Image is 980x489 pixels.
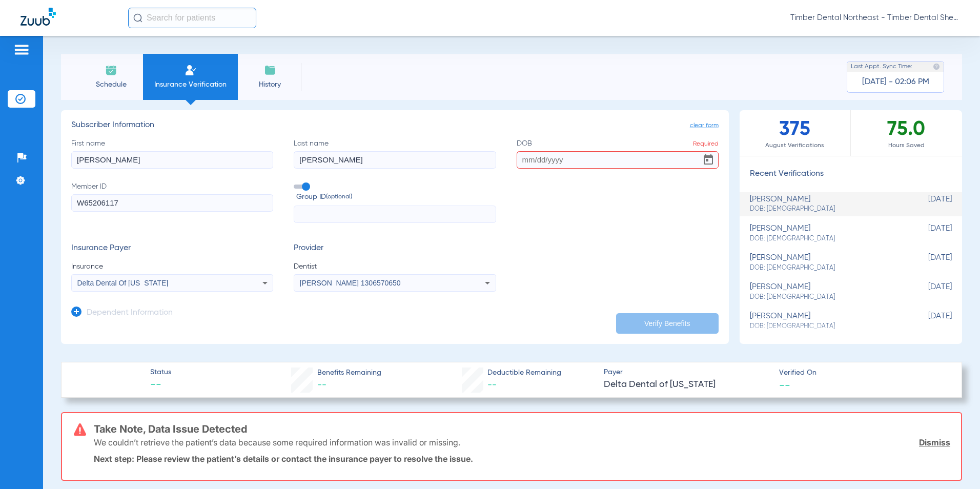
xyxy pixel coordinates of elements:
[779,379,790,390] span: --
[300,279,401,287] span: [PERSON_NAME] 1306570650
[246,79,294,90] span: History
[901,195,952,214] span: [DATE]
[74,423,86,436] img: error-icon
[604,378,770,391] span: Delta Dental of [US_STATE]
[750,282,901,301] div: [PERSON_NAME]
[901,282,952,301] span: [DATE]
[901,224,952,243] span: [DATE]
[750,205,901,214] span: DOB: [DEMOGRAPHIC_DATA]
[94,454,950,464] p: Next step: Please review the patient’s details or contact the insurance payer to resolve the issue.
[740,169,962,179] h3: Recent Verifications
[71,261,273,272] span: Insurance
[71,243,273,254] h3: Insurance Payer
[294,138,496,169] label: Last name
[151,79,230,90] span: Insurance Verification
[21,8,56,26] img: Zuub Logo
[919,437,950,447] a: Dismiss
[750,253,901,272] div: [PERSON_NAME]
[94,437,460,447] p: We couldn’t retrieve the patient’s data because some required information was invalid or missing.
[71,194,273,212] input: Member ID
[851,110,962,156] div: 75.0
[750,224,901,243] div: [PERSON_NAME]
[616,313,719,334] button: Verify Benefits
[750,195,901,214] div: [PERSON_NAME]
[698,150,719,170] button: Open calendar
[750,322,901,331] span: DOB: [DEMOGRAPHIC_DATA]
[790,13,959,23] span: Timber Dental Northeast - Timber Dental Sherwood
[487,368,561,378] span: Deductible Remaining
[71,138,273,169] label: First name
[901,312,952,331] span: [DATE]
[128,8,256,28] input: Search for patients
[929,440,980,489] iframe: Chat Widget
[13,44,30,56] img: hamburger-icon
[71,120,719,131] h3: Subscriber Information
[851,140,962,151] span: Hours Saved
[296,192,496,202] span: Group ID
[294,151,496,169] input: Last name
[87,308,173,318] h3: Dependent Information
[517,151,719,169] input: DOBRequiredOpen calendar
[851,62,912,72] span: Last Appt. Sync Time:
[87,79,135,90] span: Schedule
[750,293,901,302] span: DOB: [DEMOGRAPHIC_DATA]
[901,253,952,272] span: [DATE]
[317,368,381,378] span: Benefits Remaining
[105,64,117,76] img: Schedule
[77,279,169,287] span: Delta Dental Of [US_STATE]
[150,367,171,378] span: Status
[690,120,719,131] span: clear form
[150,378,171,393] span: --
[133,13,142,23] img: Search Icon
[294,243,496,254] h3: Provider
[740,110,851,156] div: 375
[933,63,940,70] img: last sync help info
[487,380,497,390] span: --
[185,64,197,76] img: Manual Insurance Verification
[779,368,946,378] span: Verified On
[862,77,929,87] span: [DATE] - 02:06 PM
[517,138,719,169] label: DOB
[750,234,901,243] span: DOB: [DEMOGRAPHIC_DATA]
[94,424,950,434] h3: Take Note, Data Issue Detected
[71,151,273,169] input: First name
[750,263,901,273] span: DOB: [DEMOGRAPHIC_DATA]
[294,261,496,272] span: Dentist
[750,312,901,331] div: [PERSON_NAME]
[71,181,273,223] label: Member ID
[693,141,719,147] span: Required
[264,64,276,76] img: History
[317,380,326,390] span: --
[604,367,770,378] span: Payer
[740,140,850,151] span: August Verifications
[326,192,352,202] small: (optional)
